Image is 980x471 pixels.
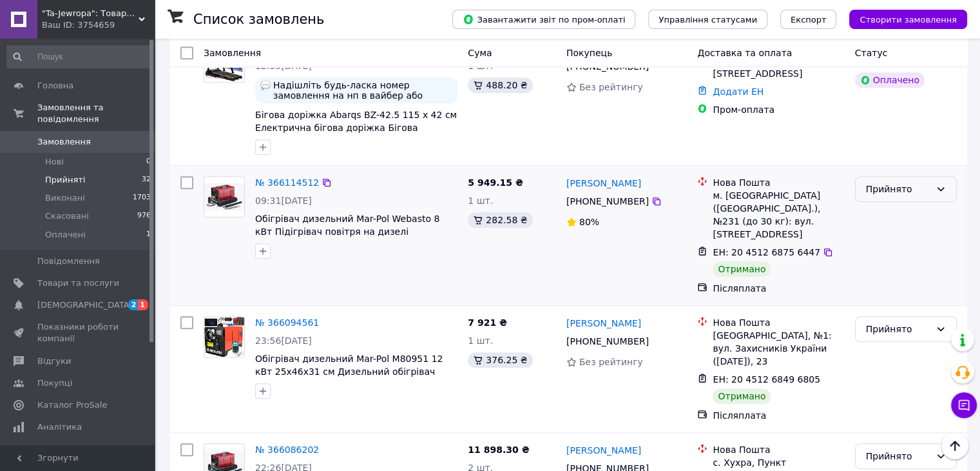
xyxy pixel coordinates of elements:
[204,317,244,357] img: Фото товару
[468,48,492,58] span: Cума
[866,182,930,196] div: Прийнято
[468,352,532,368] div: 376.25 ₴
[713,54,844,80] div: с. [STREET_ADDRESS]: вул. [STREET_ADDRESS]
[37,277,119,289] span: Товари та послуги
[42,8,139,19] span: "Ta-Jewropa": Товари для дому, авто, спорту, ремонту і дітей
[713,176,844,189] div: Нова Пошта
[658,15,757,25] span: Управління статусами
[566,48,612,58] span: Покупець
[204,316,245,357] a: Фото товару
[37,299,133,311] span: [DEMOGRAPHIC_DATA]
[37,443,119,466] span: Інструменти веб-майстра та SEO
[463,14,625,25] span: Завантажити звіт по пром-оплаті
[45,192,85,204] span: Виконані
[193,12,324,27] h1: Список замовлень
[713,374,820,385] span: ЕН: 20 4512 6849 6805
[941,432,968,459] button: Наверх
[137,210,151,222] span: 976
[6,45,152,68] input: Пошук
[37,80,73,92] span: Головна
[713,409,844,422] div: Післяплата
[146,229,151,241] span: 1
[564,332,651,350] div: [PHONE_NUMBER]
[45,174,85,186] span: Прийняті
[697,48,792,58] span: Доставка та оплата
[45,229,86,241] span: Оплачені
[255,317,319,328] a: № 366094561
[579,82,643,92] span: Без рейтингу
[255,177,319,188] a: № 366114512
[37,321,119,345] span: Показники роботи компанії
[255,214,439,250] a: Обігрівач дизельний Mar-Pol Webasto 8 кВт Підігрівач повітря на дизелі Автономний дизельний обігр...
[142,174,151,186] span: 32
[468,77,532,93] div: 488.20 ₴
[791,15,827,25] span: Експорт
[564,192,651,210] div: [PHONE_NUMBER]
[713,316,844,329] div: Нова Пошта
[255,354,443,390] a: Обігрівач дизельний Mar-Pol M80951 12 кВт 25х46х31 см Дизельний обігрівач Автономний дизельний об...
[37,399,107,411] span: Каталог ProSale
[128,299,139,310] span: 2
[45,210,89,222] span: Скасовані
[713,443,844,456] div: Нова Пошта
[138,299,148,310] span: 1
[713,329,844,368] div: [GEOGRAPHIC_DATA], №1: вул. Захисників України ([DATE]), 23
[468,445,529,455] span: 11 898.30 ₴
[468,177,523,188] span: 5 949.15 ₴
[255,195,312,206] span: 09:31[DATE]
[713,86,764,97] a: Додати ЕН
[37,136,91,148] span: Замовлення
[204,176,245,217] a: Фото товару
[37,421,82,433] span: Аналітика
[860,15,957,25] span: Створити замовлення
[204,183,244,210] img: Фото товару
[579,357,643,367] span: Без рейтингу
[648,10,767,29] button: Управління статусами
[780,10,837,29] button: Експорт
[255,110,457,146] a: Бігова доріжка Abarqs BZ-42.5 115 х 42 см Електрична бігова доріжка Бігова доріжка для залу
[713,189,844,241] div: м. [GEOGRAPHIC_DATA] ([GEOGRAPHIC_DATA].), №231 (до 30 кг): вул. [STREET_ADDRESS]
[260,80,271,90] img: :speech_balloon:
[566,177,641,190] a: [PERSON_NAME]
[468,195,493,206] span: 1 шт.
[855,72,925,88] div: Оплачено
[255,445,319,455] a: № 366086202
[42,19,155,31] div: Ваш ID: 3754659
[566,444,641,457] a: [PERSON_NAME]
[836,14,967,24] a: Створити замовлення
[37,102,155,125] span: Замовлення та повідомлення
[45,156,64,168] span: Нові
[133,192,151,204] span: 1703
[713,282,844,295] div: Післяплата
[866,449,930,463] div: Прийнято
[204,48,261,58] span: Замовлення
[713,103,844,116] div: Пром-оплата
[566,317,641,330] a: [PERSON_NAME]
[468,212,532,228] div: 282.58 ₴
[713,261,771,277] div: Отримано
[37,377,72,389] span: Покупці
[37,356,71,367] span: Відгуки
[713,388,771,404] div: Отримано
[273,80,452,101] span: Надішліть будь-ласка номер замовлення на нп в вайбер або телеграм. Дякую!
[452,10,635,29] button: Завантажити звіт по пром-оплаті
[579,217,599,227] span: 80%
[146,156,151,168] span: 0
[713,247,820,257] span: ЕН: 20 4512 6875 6447
[866,322,930,336] div: Прийнято
[468,317,507,328] span: 7 921 ₴
[855,48,888,58] span: Статус
[37,256,100,267] span: Повідомлення
[255,336,312,346] span: 23:56[DATE]
[951,392,977,418] button: Чат з покупцем
[468,336,493,346] span: 1 шт.
[849,10,967,29] button: Створити замовлення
